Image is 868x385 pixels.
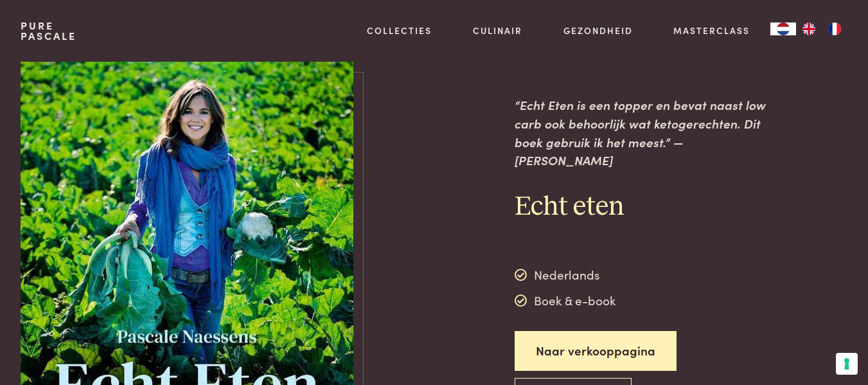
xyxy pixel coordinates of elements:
a: Collecties [367,24,432,37]
p: “Echt Eten is een topper en bevat naast low carb ook behoorlijk wat ketogerechten. Dit boek gebru... [515,96,777,170]
div: Language [770,22,796,35]
a: Culinair [473,24,522,37]
a: Naar verkooppagina [515,331,677,372]
a: EN [796,22,822,35]
div: Boek & e-book [515,291,616,310]
button: Uw voorkeuren voor toestemming voor trackingtechnologieën [836,353,858,375]
a: PurePascale [21,21,76,41]
h2: Echt eten [515,190,777,224]
a: Masterclass [673,24,750,37]
aside: Language selected: Nederlands [770,22,847,35]
ul: Language list [796,22,847,35]
a: NL [770,22,796,35]
a: FR [822,22,847,35]
div: Nederlands [515,265,616,285]
a: Gezondheid [563,24,633,37]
